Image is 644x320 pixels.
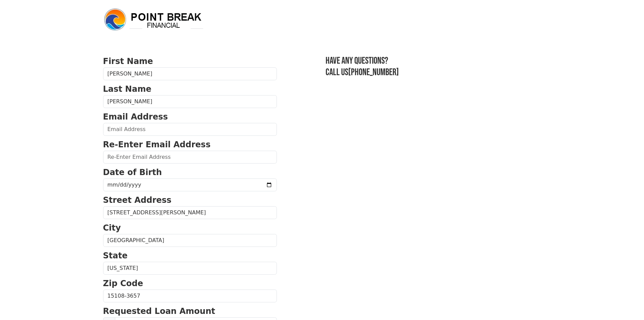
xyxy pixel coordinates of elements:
h3: Have any questions? [326,55,541,67]
a: [PHONE_NUMBER] [348,67,399,78]
strong: Last Name [103,84,151,94]
h3: Call us [326,67,541,78]
input: Zip Code [103,290,277,302]
input: City [103,234,277,247]
strong: Zip Code [103,279,143,288]
strong: State [103,251,128,260]
input: Email Address [103,123,277,136]
strong: Date of Birth [103,168,162,177]
input: Last Name [103,95,277,108]
strong: City [103,223,121,233]
strong: Requested Loan Amount [103,306,215,316]
input: Street Address [103,206,277,219]
strong: Re-Enter Email Address [103,140,211,149]
img: logo.png [103,7,205,32]
input: First Name [103,67,277,80]
strong: Street Address [103,195,172,205]
input: Re-Enter Email Address [103,151,277,164]
strong: Email Address [103,112,168,122]
strong: First Name [103,57,153,66]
